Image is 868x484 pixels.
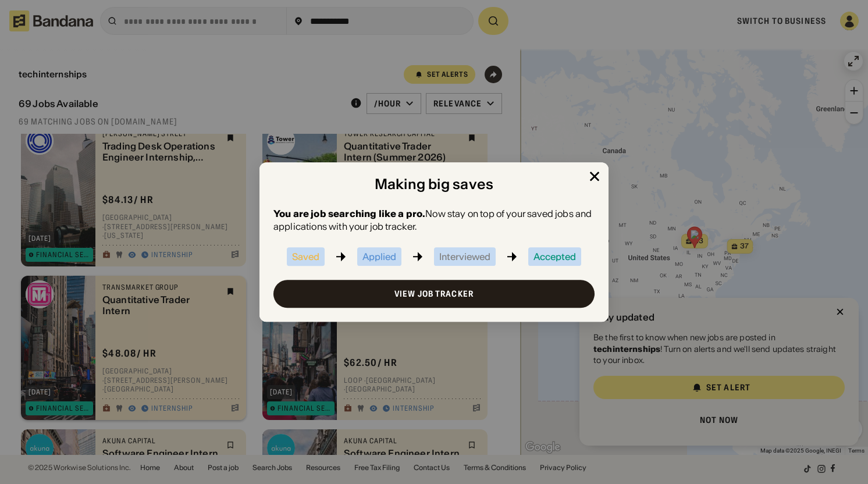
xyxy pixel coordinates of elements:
div: Interviewed [439,252,490,261]
div: Now stay on top of your saved jobs and applications with your job tracker. [273,207,595,233]
div: Making big saves [375,176,494,193]
div: View job tracker [394,290,474,298]
div: Saved [292,252,319,261]
b: You are job searching like a pro. [273,208,425,219]
div: Accepted [533,252,576,261]
div: Applied [362,252,396,261]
